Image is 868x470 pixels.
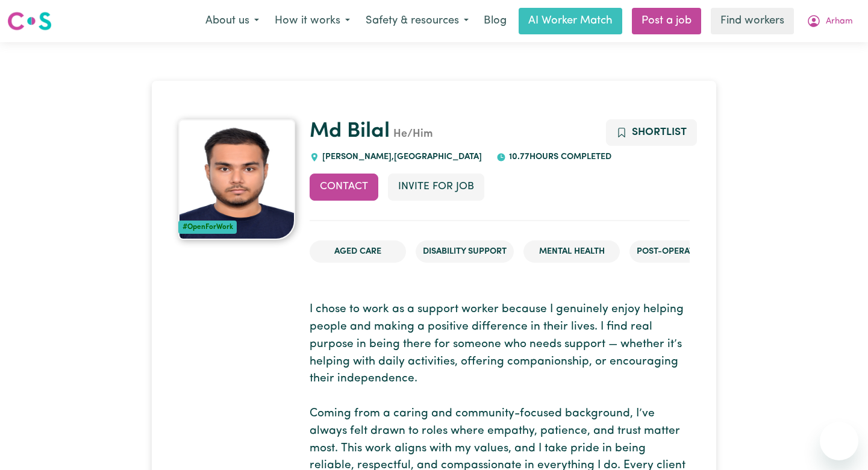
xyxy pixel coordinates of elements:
button: Safety & resources [358,8,476,34]
img: Md Bilal [178,119,295,240]
li: Post-operative care [629,240,737,263]
span: He/Him [390,129,433,140]
a: Find workers [711,8,794,34]
img: Careseekers logo [7,10,52,32]
li: Disability Support [416,240,514,263]
button: My Account [799,8,861,34]
a: Blog [476,8,514,34]
button: Contact [310,174,378,200]
span: Shortlist [632,127,687,137]
iframe: Button to launch messaging window [820,422,858,460]
span: Arham [826,15,853,28]
a: Post a job [632,8,701,34]
li: Aged Care [310,240,406,263]
a: Md Bilal's profile picture'#OpenForWork [178,119,295,240]
span: 10.77 hours completed [506,152,611,161]
li: Mental Health [523,240,620,263]
span: [PERSON_NAME] , [GEOGRAPHIC_DATA] [319,152,482,161]
a: Careseekers logo [7,7,52,35]
button: Invite for Job [388,174,484,200]
div: #OpenForWork [178,221,237,234]
button: About us [198,8,267,34]
a: Md Bilal [310,121,390,142]
button: Add to shortlist [606,119,697,146]
a: AI Worker Match [519,8,622,34]
button: How it works [267,8,358,34]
